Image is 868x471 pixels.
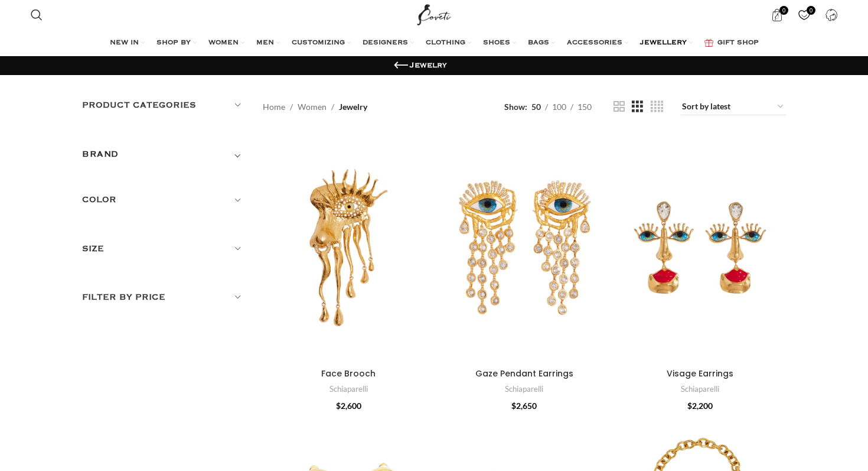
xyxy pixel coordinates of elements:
h1: Jewelry [410,60,447,71]
a: SHOES [483,31,516,55]
a: 100 [548,100,570,113]
a: Search [25,3,48,27]
span: NEW IN [110,38,139,48]
span: $ [687,401,692,411]
a: 0 [792,3,816,27]
span: ACCESSORIES [567,38,622,48]
span: Jewelry [339,100,367,113]
a: Visage Earrings [614,133,787,363]
a: SHOP BY [156,31,197,55]
select: Shop order [681,99,786,115]
a: Home [263,100,285,113]
a: JEWELLERY [640,31,693,55]
a: NEW IN [110,31,145,55]
span: CUSTOMIZING [292,38,345,48]
div: My Wishlist [792,3,816,27]
a: Face Brooch [263,133,435,363]
h5: Filter by price [82,291,245,304]
a: Gaze Pendant Earrings [475,368,573,379]
span: GIFT SHOP [717,38,759,48]
span: 0 [779,6,788,15]
a: 50 [527,100,545,113]
h5: Product categories [82,99,245,112]
span: BAGS [528,38,549,48]
a: Schiaparelli [681,384,719,395]
img: GiftBag [704,39,713,47]
span: CLOTHING [426,38,465,48]
span: WOMEN [208,38,239,48]
a: ACCESSORIES [567,31,628,55]
a: Schiaparelli [329,384,368,395]
a: 150 [573,100,596,113]
span: DESIGNERS [363,38,408,48]
a: WOMEN [208,31,244,55]
bdi: 2,650 [511,401,537,411]
a: DESIGNERS [363,31,414,55]
h5: Color [82,193,245,206]
a: Gaze Pendant Earrings [438,133,611,363]
div: Main navigation [25,31,844,55]
span: SHOES [483,38,510,48]
a: 0 [765,3,789,27]
h5: BRAND [82,148,119,161]
span: $ [336,401,341,411]
a: Schiaparelli [505,384,543,395]
h5: Size [82,242,245,255]
a: CLOTHING [426,31,471,55]
span: Show [504,100,527,113]
bdi: 2,200 [687,401,713,411]
div: Toggle filter [82,147,245,168]
a: Go back [392,57,410,74]
span: SHOP BY [156,38,191,48]
nav: Breadcrumb [263,100,367,113]
a: MEN [256,31,280,55]
span: JEWELLERY [640,38,687,48]
span: 0 [807,6,815,15]
span: 50 [531,102,541,112]
a: GIFT SHOP [704,31,759,55]
bdi: 2,600 [336,401,361,411]
a: BAGS [528,31,555,55]
a: Grid view 3 [632,99,643,114]
a: Grid view 4 [651,99,663,114]
a: Face Brooch [321,368,376,379]
span: 100 [552,102,566,112]
span: 150 [577,102,592,112]
a: Grid view 2 [614,99,625,114]
a: Visage Earrings [667,368,733,379]
span: $ [511,401,516,411]
a: CUSTOMIZING [292,31,351,55]
a: Women [298,100,327,113]
a: Site logo [415,9,454,19]
span: MEN [256,38,274,48]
